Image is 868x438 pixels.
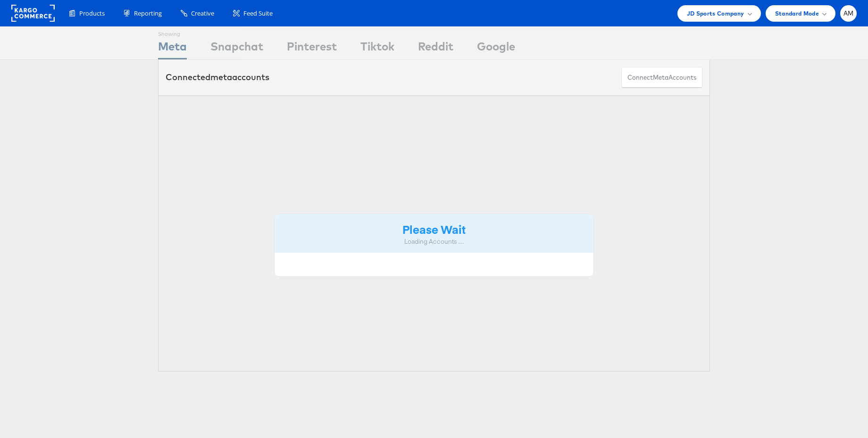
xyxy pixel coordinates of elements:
[843,10,854,17] span: AM
[166,71,269,83] div: Connected accounts
[775,8,819,18] span: Standard Mode
[210,72,232,83] span: meta
[134,9,162,18] span: Reporting
[653,73,668,82] span: meta
[621,67,702,88] button: ConnectmetaAccounts
[360,38,394,59] div: Tiktok
[418,38,453,59] div: Reddit
[282,237,586,246] div: Loading Accounts ....
[158,38,187,59] div: Meta
[477,38,515,59] div: Google
[210,38,263,59] div: Snapchat
[191,9,214,18] span: Creative
[402,221,466,237] strong: Please Wait
[687,8,744,18] span: JD Sports Company
[287,38,337,59] div: Pinterest
[79,9,105,18] span: Products
[243,9,273,18] span: Feed Suite
[158,27,187,38] div: Showing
